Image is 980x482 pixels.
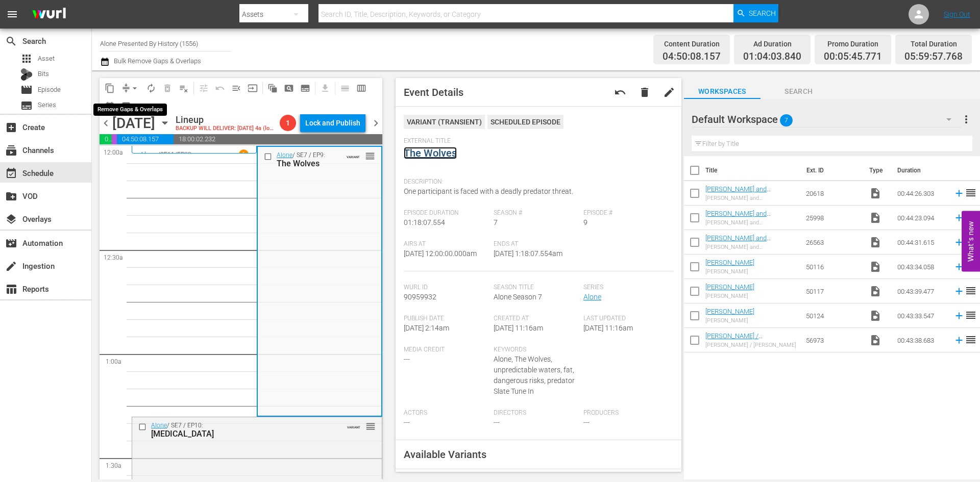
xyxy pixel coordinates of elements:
[494,218,498,226] span: 7
[102,98,118,114] span: Month Calendar View
[494,284,578,292] span: Season Title
[100,134,112,144] span: 01:04:03.840
[802,181,865,206] td: 20618
[960,107,972,132] button: more_vert
[705,293,754,299] div: [PERSON_NAME]
[663,37,721,51] div: Content Duration
[494,209,578,217] span: Season #
[179,83,189,93] span: playlist_remove_outlined
[365,150,375,162] span: reorder
[965,309,977,321] span: reorder
[370,117,382,130] span: chevron_right
[904,37,963,51] div: Total Duration
[953,286,965,297] svg: Add to Schedule
[118,98,134,114] span: View Backup
[891,156,952,185] th: Duration
[102,80,118,96] span: Copy Lineup
[20,68,33,81] div: Bits
[404,218,445,226] span: 01:18:07.554
[632,80,657,105] button: delete
[953,261,965,272] svg: Add to Schedule
[121,83,131,93] span: compress
[112,134,117,144] span: 00:05:45.771
[802,303,865,328] td: 50124
[176,80,192,96] span: Clear Lineup
[176,125,276,132] div: BACKUP WILL DELIVER: [DATE] 4a (local)
[38,100,56,110] span: Series
[404,209,488,217] span: Episode Duration
[953,335,965,346] svg: Add to Schedule
[780,110,793,131] span: 7
[365,150,375,161] button: reorder
[705,332,763,347] a: [PERSON_NAME] / [PERSON_NAME]
[5,167,17,180] span: Schedule
[140,150,158,159] a: Alone
[705,219,798,226] div: [PERSON_NAME] and [PERSON_NAME]
[869,310,881,322] span: Video
[869,285,881,297] span: Video
[953,188,965,199] svg: Add to Schedule
[284,83,294,93] span: pageview_outlined
[267,83,278,93] span: auto_awesome_motion_outlined
[404,115,485,129] div: VARIANT ( TRANSIENT )
[404,293,436,301] span: 90959932
[242,151,246,158] p: 1
[583,324,633,332] span: [DATE] 11:16am
[705,185,771,200] a: [PERSON_NAME] and [PERSON_NAME]
[158,151,160,158] p: /
[6,8,18,20] span: menu
[904,51,963,63] span: 05:59:57.768
[802,206,865,230] td: 25998
[347,150,360,159] span: VARIANT
[105,101,115,111] span: date_range_outlined
[494,293,542,301] span: Alone Season 7
[800,156,863,185] th: Ext. ID
[705,210,771,225] a: [PERSON_NAME] and [PERSON_NAME]
[280,119,296,127] span: 1
[5,213,17,225] span: Overlays
[277,151,338,168] div: / SE7 / EP9:
[953,212,965,223] svg: Add to Schedule
[494,355,575,395] span: Alone, The Wolves, unpredictable waters, fat, dangerous risks, predator Slate Tune In
[404,249,477,258] span: [DATE] 12:00:00.000am
[657,80,681,105] button: edit
[347,421,360,429] span: VARIANT
[146,83,156,93] span: autorenew_outlined
[965,334,977,346] span: reorder
[944,10,970,18] a: Sign Out
[121,101,131,111] span: preview_outlined
[100,117,112,130] span: chevron_left
[160,151,177,158] p: SE11 /
[893,181,949,206] td: 00:44:26.303
[893,328,949,352] td: 00:43:38.683
[5,260,17,272] span: Ingestion
[5,237,17,249] span: Automation
[404,86,463,98] span: Event Details
[5,190,17,202] span: VOD
[705,195,798,201] div: [PERSON_NAME] and [PERSON_NAME]
[404,240,488,248] span: Airs At
[962,211,980,271] button: Open Feedback Widget
[705,234,771,249] a: [PERSON_NAME] and [PERSON_NAME]
[176,114,276,125] div: Lineup
[404,187,573,195] span: One participant is faced with a deadly predator threat.
[365,421,376,432] span: reorder
[893,206,949,230] td: 00:44:23.094
[583,315,668,323] span: Last Updated
[159,80,176,96] span: Select an event to delete
[705,283,754,291] a: [PERSON_NAME]
[965,285,977,297] span: reorder
[692,105,961,134] div: Default Workspace
[404,324,449,332] span: [DATE] 2:14am
[404,147,457,159] a: The Wolves
[705,317,754,324] div: [PERSON_NAME]
[824,37,882,51] div: Promo Duration
[953,237,965,248] svg: Add to Schedule
[639,86,651,98] span: delete
[893,230,949,255] td: 00:44:31.615
[134,98,151,114] span: 24 hours Lineup View is OFF
[494,346,578,354] span: Keywords
[893,255,949,279] td: 00:43:34.058
[300,83,310,93] span: subtitles_outlined
[953,310,965,321] svg: Add to Schedule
